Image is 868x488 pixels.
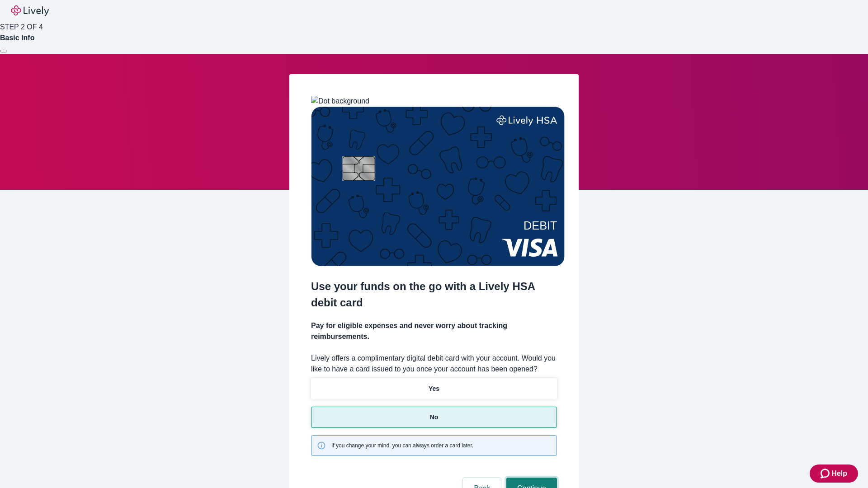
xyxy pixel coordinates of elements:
img: Dot background [311,96,369,107]
img: Lively [11,5,49,16]
button: Zendesk support iconHelp [810,465,858,483]
button: Yes [311,378,557,399]
img: Debit card [311,107,565,266]
span: Help [831,468,847,479]
h2: Use your funds on the go with a Lively HSA debit card [311,278,557,311]
p: Yes [429,384,439,394]
button: No [311,407,557,428]
span: If you change your mind, you can always order a card later. [331,441,473,450]
label: Lively offers a complimentary digital debit card with your account. Would you like to have a card... [311,353,557,375]
svg: Zendesk support icon [821,468,831,479]
h4: Pay for eligible expenses and never worry about tracking reimbursements. [311,320,557,342]
p: No [430,413,439,422]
